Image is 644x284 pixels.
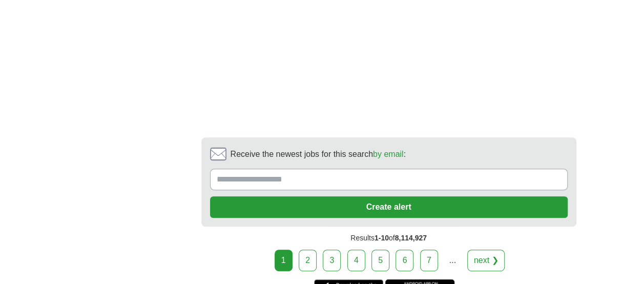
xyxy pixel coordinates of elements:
a: next ❯ [467,250,505,271]
a: by email [373,150,404,158]
a: 2 [299,250,317,271]
a: 5 [371,250,389,271]
span: Receive the newest jobs for this search : [231,148,406,160]
a: 4 [347,250,365,271]
div: Results of [201,227,576,250]
div: ... [442,250,463,271]
div: 1 [275,250,293,271]
a: 3 [323,250,341,271]
span: 8,114,927 [395,234,427,242]
a: 7 [420,250,438,271]
span: 1-10 [375,234,389,242]
button: Create alert [210,196,568,218]
a: 6 [396,250,413,271]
